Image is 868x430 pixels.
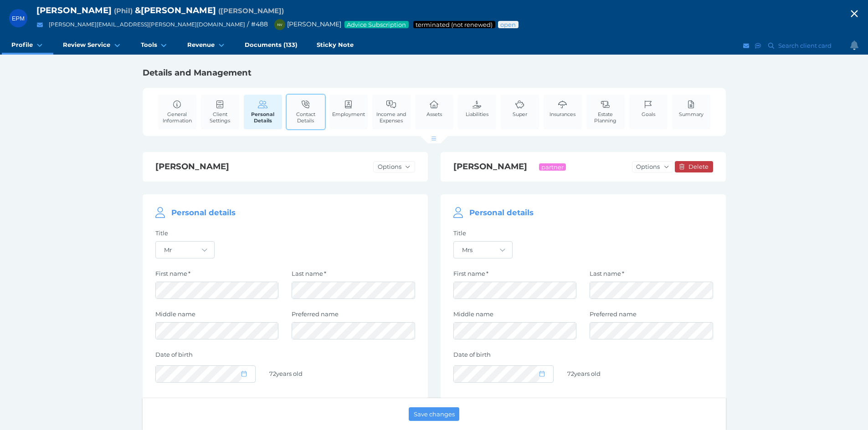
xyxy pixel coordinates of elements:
span: NV [277,23,282,27]
label: Preferred name [292,310,415,322]
span: Income and Expenses [375,111,408,124]
span: Super [513,111,527,117]
span: Preferred name [218,6,284,15]
a: Profile [2,36,53,55]
span: EPM [12,15,25,22]
span: & [PERSON_NAME] [135,5,216,15]
span: Personal Details [246,111,280,124]
a: Contact Details [287,95,325,129]
span: Review Service [63,41,110,49]
span: Summary [679,111,704,117]
span: Documents (133) [245,41,298,49]
label: Last name [292,270,415,282]
span: Insurances [550,111,575,117]
span: Service package status: Not renewed [415,21,493,28]
span: Preferred name [114,6,133,15]
button: Email [742,40,751,51]
button: Options [373,161,415,172]
button: Delete [675,161,713,172]
a: Review Service [53,36,131,55]
span: [PERSON_NAME] [36,5,112,15]
span: Client Settings [203,111,237,124]
a: Liabilities [463,95,491,122]
span: 72 years old [567,370,601,377]
span: General Information [160,111,194,124]
div: Nancy Vos [274,19,285,30]
label: First name [155,270,279,282]
a: Income and Expenses [372,95,411,129]
button: Search client card [764,40,836,51]
span: Goals [642,111,655,117]
a: Assets [424,95,444,122]
span: Liabilities [466,111,488,117]
span: Delete [687,163,713,170]
a: Goals [639,95,657,122]
span: Search client card [776,42,836,49]
span: [PERSON_NAME] [270,20,341,28]
h1: [PERSON_NAME] [155,161,311,172]
h1: [PERSON_NAME] [453,161,609,172]
a: Client Settings [201,95,239,129]
a: Employment [330,95,367,122]
label: Title [155,229,415,241]
span: Assets [426,111,442,117]
a: General Information [158,95,196,129]
button: Save changes [409,407,460,421]
span: Tools [141,41,157,49]
button: SMS [754,40,763,51]
span: Estate Planning [589,111,622,124]
h1: Details and Management [143,67,726,78]
label: Date of birth [453,351,713,363]
a: Revenue [178,36,235,55]
label: Preferred name [590,310,713,322]
label: Gender [453,397,713,409]
span: Options [374,163,403,170]
a: Super [510,95,529,122]
label: First name [453,270,577,282]
span: Sticky Note [317,41,354,49]
a: Summary [677,95,706,122]
label: Gender [155,397,415,409]
a: Insurances [547,95,578,122]
label: Last name [590,270,713,282]
button: Email [34,19,46,30]
label: Middle name [453,310,577,322]
span: 72 years old [269,370,303,377]
span: Advice status: Review not yet booked in [500,21,517,28]
a: Estate Planning [586,95,625,129]
label: Middle name [155,310,279,322]
span: Profile [11,41,33,49]
span: Personal details [171,208,236,217]
a: Documents (133) [235,36,307,55]
label: Title [453,229,713,241]
span: Save changes [414,410,455,418]
span: Revenue [187,41,215,49]
span: Options [632,163,662,170]
span: / # 488 [247,20,268,28]
label: Date of birth [155,351,415,363]
a: Personal Details [244,95,282,129]
button: Options [632,161,673,172]
div: Edward Philip Myers [9,9,27,27]
span: partner [541,163,565,171]
span: Employment [332,111,365,117]
span: Contact Details [289,111,323,124]
a: [PERSON_NAME][EMAIL_ADDRESS][PERSON_NAME][DOMAIN_NAME] [49,21,245,28]
span: Advice Subscription [346,21,407,28]
span: Personal details [469,208,534,217]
